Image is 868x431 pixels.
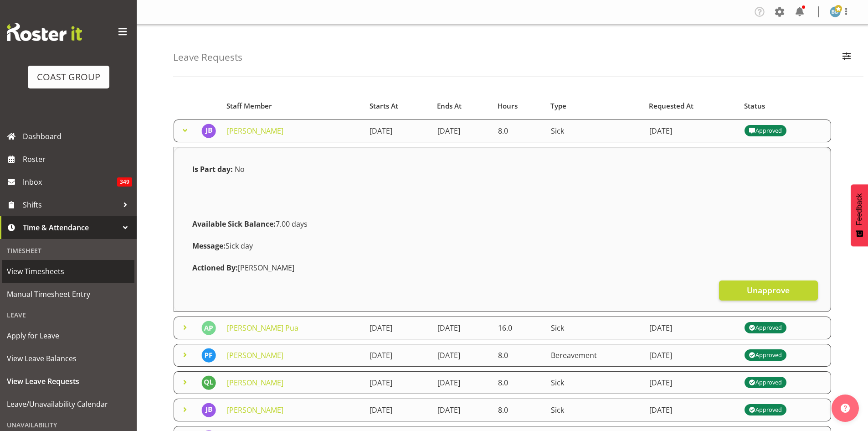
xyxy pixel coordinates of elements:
a: [PERSON_NAME] [227,378,283,388]
div: 7.00 days [187,213,818,235]
td: [DATE] [364,119,432,142]
strong: Is Part day: [192,164,233,174]
button: Feedback - Show survey [851,184,868,246]
div: Approved [749,405,782,415]
div: Approved [749,350,782,361]
span: Roster [23,152,132,166]
td: Sick [545,371,644,394]
span: 349 [117,177,132,187]
div: Approved [749,322,782,333]
a: Leave/Unavailability Calendar [2,393,134,415]
td: Sick [545,399,644,421]
td: [DATE] [644,371,739,394]
div: Approved [749,125,782,136]
span: Dashboard [23,130,132,143]
td: [DATE] [432,317,493,339]
span: Type [550,101,566,111]
span: Starts At [370,101,398,111]
img: ben-dewes888.jpg [830,6,841,17]
button: Unapprove [719,280,818,301]
span: Time & Attendance [23,221,118,234]
td: [DATE] [644,399,739,421]
button: Filter Employees [837,47,856,68]
img: Rosterit website logo [7,23,82,41]
span: Hours [498,101,518,111]
a: View Leave Balances [2,347,134,370]
td: 16.0 [493,317,545,339]
span: View Leave Requests [7,374,130,388]
td: 8.0 [493,344,545,367]
td: [DATE] [364,399,432,421]
a: [PERSON_NAME] [227,405,283,415]
span: Feedback [855,193,863,225]
td: 8.0 [493,119,545,142]
td: 8.0 [493,371,545,394]
span: Status [744,101,765,111]
td: [DATE] [432,119,493,142]
span: Manual Timesheet Entry [7,287,130,301]
span: Apply for Leave [7,329,130,343]
a: [PERSON_NAME] Pua [227,323,298,333]
div: Leave [2,306,134,324]
td: [DATE] [432,399,493,421]
div: Sick day [187,235,818,257]
span: Requested At [649,101,693,111]
span: Leave/Unavailability Calendar [7,397,130,411]
img: quintin-leoata11280.jpg [201,375,216,390]
a: [PERSON_NAME] [227,126,283,136]
strong: Actioned By: [192,263,238,273]
span: No [235,164,245,174]
strong: Available Sick Balance: [192,219,276,229]
a: View Leave Requests [2,370,134,393]
span: View Timesheets [7,265,130,278]
span: Shifts [23,198,118,212]
div: Timesheet [2,241,134,260]
h4: Leave Requests [173,52,242,62]
img: joel-burich1091.jpg [201,124,216,138]
a: View Timesheets [2,260,134,283]
img: aleki-palu-pua3116.jpg [201,321,216,335]
td: [DATE] [644,317,739,339]
span: Ends At [437,101,462,111]
span: View Leave Balances [7,352,130,365]
td: Sick [545,119,644,142]
td: 8.0 [493,399,545,421]
td: [DATE] [364,371,432,394]
a: Manual Timesheet Entry [2,283,134,306]
td: [DATE] [644,119,739,142]
span: Unapprove [747,284,790,296]
a: Apply for Leave [2,324,134,347]
img: help-xxl-2.png [841,404,850,413]
span: Inbox [23,175,117,189]
td: [DATE] [432,344,493,367]
a: [PERSON_NAME] [227,350,283,360]
span: Staff Member [226,101,272,111]
div: [PERSON_NAME] [187,257,818,279]
td: Sick [545,317,644,339]
td: Bereavement [545,344,644,367]
div: Approved [749,377,782,388]
img: joel-burich1091.jpg [201,403,216,417]
td: [DATE] [432,371,493,394]
td: [DATE] [644,344,739,367]
td: [DATE] [364,317,432,339]
strong: Message: [192,241,226,251]
img: phillip-fepuleai8988.jpg [201,348,216,363]
div: COAST GROUP [37,70,100,84]
td: [DATE] [364,344,432,367]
